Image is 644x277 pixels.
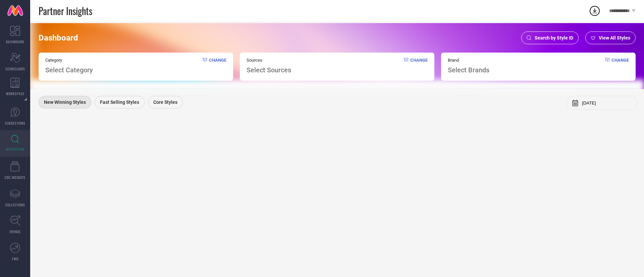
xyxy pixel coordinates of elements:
span: TRENDS [9,229,21,234]
span: Search by Style ID [535,35,573,41]
span: Fast Selling Styles [100,99,139,105]
span: SUGGESTIONS [5,121,25,126]
span: Dashboard [39,33,78,43]
span: Sources [247,58,291,63]
span: SCORECARDS [5,66,25,71]
span: Category [45,58,93,63]
span: View All Styles [599,35,630,41]
input: Select month [582,100,632,106]
span: Partner Insights [39,4,92,18]
span: CDC INSIGHTS [5,175,25,180]
span: Select Sources [247,66,291,74]
span: Change [410,58,428,74]
span: INSPIRATION [6,147,24,152]
span: DASHBOARD [6,39,24,44]
div: Open download list [589,5,601,17]
span: COLLECTIONS [5,202,25,207]
span: Change [611,58,629,74]
span: New Winning Styles [44,99,86,105]
span: Core Styles [153,99,177,105]
span: Select Brands [448,66,489,74]
span: Select Category [45,66,93,74]
span: WORKSPACE [6,91,24,96]
span: FWD [12,256,18,261]
span: Change [209,58,226,74]
span: Brand [448,58,489,63]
